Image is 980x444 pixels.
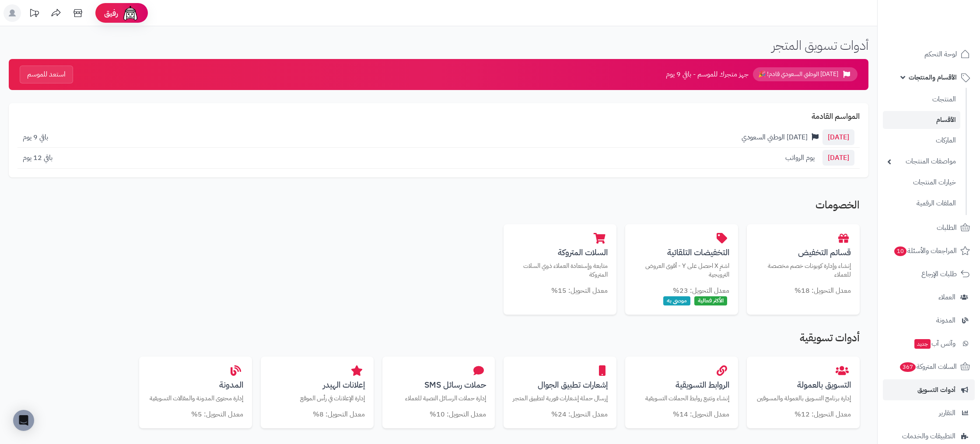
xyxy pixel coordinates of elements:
[512,261,608,279] p: متابعة وإستعادة العملاء ذوي السلات المتروكة
[883,90,960,109] a: المنتجات
[20,66,73,83] button: استعد للموسم
[883,240,975,261] a: المراجعات والأسئلة10
[17,199,860,215] h2: الخصومات
[883,44,975,65] a: لوحة التحكم
[139,357,252,428] a: المدونةإدارة محتوى المدونة والمقالات التسويقية معدل التحويل: 5%
[512,394,608,403] p: إرسال حملة إشعارات فورية لتطبيق المتجر
[894,246,907,257] span: 10
[756,261,851,279] p: إنشاء وإدارة كوبونات خصم مخصصة للعملاء
[694,296,727,305] span: الأكثر فعالية
[747,357,860,428] a: التسويق بالعمولةإدارة برنامج التسويق بالعمولة والمسوقين معدل التحويل: 12%
[663,296,690,305] span: موصى به
[902,430,955,442] span: التطبيقات والخدمات
[269,394,365,403] p: إدارة الإعلانات في رأس الموقع
[936,314,955,326] span: المدونة
[883,287,975,308] a: العملاء
[666,69,749,80] span: جهز متجرك للموسم - باقي 9 يوم
[148,394,243,403] p: إدارة محتوى المدونة والمقالات التسويقية
[191,409,243,420] small: معدل التحويل: 5%
[104,8,118,18] span: رفيق
[913,337,955,350] span: وآتس آب
[673,409,729,420] small: معدل التحويل: 14%
[883,264,975,284] a: طلبات الإرجاع
[625,357,738,428] a: الروابط التسويقيةإنشاء وتتبع روابط الحملات التسويقية معدل التحويل: 14%
[883,333,975,354] a: وآتس آبجديد
[17,112,860,121] h2: المواسم القادمة
[937,222,957,234] span: الطلبات
[261,357,374,428] a: إعلانات الهيدرإدارة الإعلانات في رأس الموقع معدل التحويل: 8%
[504,357,616,428] a: إشعارات تطبيق الجوالإرسال حملة إشعارات فورية لتطبيق المتجر معدل التحويل: 24%
[794,409,851,420] small: معدل التحويل: 12%
[785,153,815,163] span: يوم الرواتب
[148,380,243,389] h3: المدونة
[753,67,857,81] span: [DATE] الوطني السعودي قادم! 🎉
[122,4,139,22] img: ai-face.png
[756,248,851,257] h3: قسائم التخفيض
[822,150,854,166] span: [DATE]
[430,409,486,420] small: معدل التحويل: 10%
[756,380,851,389] h3: التسويق بالعمولة
[883,194,960,213] a: الملفات الرقمية
[23,132,48,142] span: باقي 9 يوم
[512,248,608,257] h3: السلات المتروكة
[883,217,975,238] a: الطلبات
[920,7,972,25] img: logo-2.png
[914,339,931,349] span: جديد
[391,380,486,389] h3: حملات رسائل SMS
[551,285,608,296] small: معدل التحويل: 15%
[883,379,975,400] a: أدوات التسويق
[883,152,960,171] a: مواصفات المنتجات
[883,356,975,377] a: السلات المتروكة367
[883,173,960,192] a: خيارات المنتجات
[893,245,957,257] span: المراجعات والأسئلة
[504,224,616,305] a: السلات المتروكةمتابعة وإستعادة العملاء ذوي السلات المتروكة معدل التحويل: 15%
[512,380,608,389] h3: إشعارات تطبيق الجوال
[883,310,975,331] a: المدونة
[634,394,729,403] p: إنشاء وتتبع روابط الحملات التسويقية
[673,285,729,296] small: معدل التحويل: 23%
[23,153,52,163] span: باقي 12 يوم
[625,224,738,315] a: التخفيضات التلقائيةاشترِ X احصل على Y - أقوى العروض الترويجية معدل التحويل: 23% الأكثر فعالية موص...
[939,407,955,419] span: التقارير
[772,38,868,52] h1: أدوات تسويق المتجر
[883,131,960,150] a: الماركات
[899,361,957,373] span: السلات المتروكة
[742,132,808,142] span: [DATE] الوطني السعودي
[634,380,729,389] h3: الروابط التسويقية
[883,402,975,423] a: التقارير
[551,409,608,420] small: معدل التحويل: 24%
[23,4,45,24] a: تحديثات المنصة
[756,394,851,403] p: إدارة برنامج التسويق بالعمولة والمسوقين
[269,380,365,389] h3: إعلانات الهيدر
[899,362,916,372] span: 367
[938,291,955,303] span: العملاء
[921,268,957,280] span: طلبات الإرجاع
[13,410,34,431] div: Open Intercom Messenger
[634,261,729,279] p: اشترِ X احصل على Y - أقوى العروض الترويجية
[909,71,957,83] span: الأقسام والمنتجات
[883,111,960,129] a: الأقسام
[17,332,860,348] h2: أدوات تسويقية
[747,224,860,305] a: قسائم التخفيضإنشاء وإدارة كوبونات خصم مخصصة للعملاء معدل التحويل: 18%
[794,285,851,296] small: معدل التحويل: 18%
[924,48,957,60] span: لوحة التحكم
[634,248,729,257] h3: التخفيضات التلقائية
[917,384,955,396] span: أدوات التسويق
[382,357,495,428] a: حملات رسائل SMSإدارة حملات الرسائل النصية للعملاء معدل التحويل: 10%
[313,409,365,420] small: معدل التحويل: 8%
[822,129,854,145] span: [DATE]
[391,394,486,403] p: إدارة حملات الرسائل النصية للعملاء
